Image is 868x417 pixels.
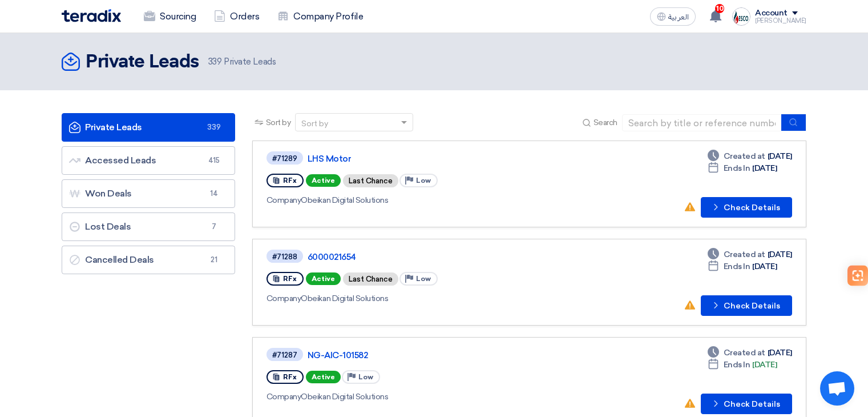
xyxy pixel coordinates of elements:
span: Search [594,117,617,129]
div: Open chat [820,371,854,406]
button: العربية [650,7,696,26]
div: [DATE] [708,162,777,174]
div: #71287 [272,351,297,359]
span: RFx [283,177,297,185]
a: Lost Deals7 [62,212,235,241]
span: 14 [207,188,221,199]
span: 10 [715,4,724,13]
span: 339 [207,122,221,133]
a: LHS Motor [308,154,593,164]
div: Sort by [301,118,328,130]
span: Created at [724,150,765,162]
div: Obeikan Digital Solutions [267,292,595,304]
span: Sort by [266,117,291,129]
a: Orders [205,4,268,29]
span: العربية [668,13,689,21]
div: Last Chance [343,272,398,286]
span: Created at [724,347,765,359]
span: Company [267,195,301,205]
img: Screenshot___1725307363992.png [732,7,750,26]
span: Ends In [724,162,750,174]
button: Check Details [701,394,792,414]
a: Company Profile [268,4,372,29]
span: 339 [208,57,222,67]
span: Company [267,392,301,402]
div: [PERSON_NAME] [755,18,806,24]
span: Low [416,177,431,185]
a: Private Leads339 [62,113,235,142]
h2: Private Leads [86,51,199,74]
span: Company [267,294,301,303]
span: 415 [207,155,221,166]
div: Obeikan Digital Solutions [267,194,595,206]
span: 21 [207,254,221,266]
span: Ends In [724,359,750,371]
div: [DATE] [708,248,792,260]
img: Teradix logo [62,9,121,22]
span: Low [358,373,373,381]
a: Cancelled Deals21 [62,246,235,274]
span: Private Leads [208,55,276,69]
a: NG-AIC-101582 [308,350,593,360]
div: Obeikan Digital Solutions [267,391,595,403]
div: Last Chance [343,174,398,187]
span: RFx [283,373,297,381]
div: [DATE] [708,260,777,272]
div: Account [755,9,788,18]
button: Check Details [701,295,792,316]
span: Created at [724,248,765,260]
div: [DATE] [708,359,777,371]
div: [DATE] [708,347,792,359]
span: Low [416,275,431,283]
span: Active [306,371,341,383]
a: 6000021654 [308,252,593,262]
div: [DATE] [708,150,792,162]
span: Active [306,174,341,187]
a: Accessed Leads415 [62,146,235,175]
span: 7 [207,221,221,232]
div: #71288 [272,253,297,260]
span: Active [306,272,341,285]
a: Won Deals14 [62,179,235,208]
input: Search by title or reference number [622,114,782,131]
a: Sourcing [135,4,205,29]
div: #71289 [272,155,297,162]
span: Ends In [724,260,750,272]
span: RFx [283,275,297,283]
button: Check Details [701,197,792,218]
